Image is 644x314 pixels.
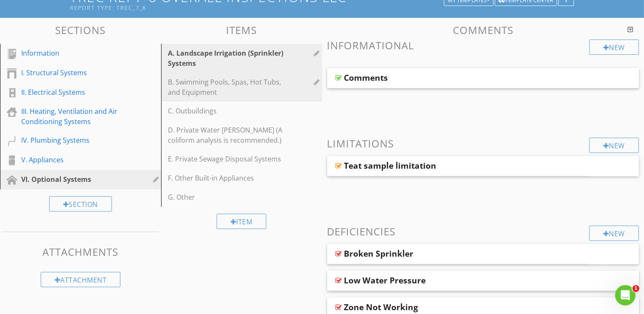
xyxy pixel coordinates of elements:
[161,24,322,36] h3: Items
[327,138,639,149] h3: Limitations
[344,161,437,171] div: Teat sample limitation
[41,272,121,287] div: Attachment
[168,173,286,183] div: F. Other Built-in Appliances
[21,87,121,97] div: II. Electrical Systems
[21,174,121,184] div: VI. Optional Systems
[21,68,121,78] div: I. Structural Systems
[344,249,414,259] div: Broken Sprinkler
[344,275,426,286] div: Low Water Pressure
[589,226,639,241] div: New
[327,24,639,36] h3: Comments
[633,285,639,292] span: 1
[21,135,121,145] div: IV. Plumbing Systems
[217,214,267,229] div: Item
[168,48,286,68] div: A. Landscape Irrigation (Sprinkler) Systems
[168,77,286,97] div: B. Swimming Pools, Spas, Hot Tubs, and Equipment
[589,40,639,55] div: New
[168,106,286,116] div: C. Outbuildings
[615,285,636,306] iframe: Intercom live chat
[21,155,121,165] div: V. Appliances
[21,106,121,127] div: III. Heating, Ventilation and Air Conditioning Systems
[327,40,639,51] h3: Informational
[168,125,286,145] div: D. Private Water [PERSON_NAME] (A coliform analysis is recommended.)
[589,138,639,153] div: New
[21,48,121,58] div: Information
[344,73,388,83] div: Comments
[168,154,286,164] div: E. Private Sewage Disposal Systems
[327,226,639,237] h3: Deficiencies
[168,192,286,202] div: G. Other
[49,196,112,212] div: Section
[70,4,447,11] div: Report Type: TREC_7_6
[344,302,418,312] div: Zone Not Working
